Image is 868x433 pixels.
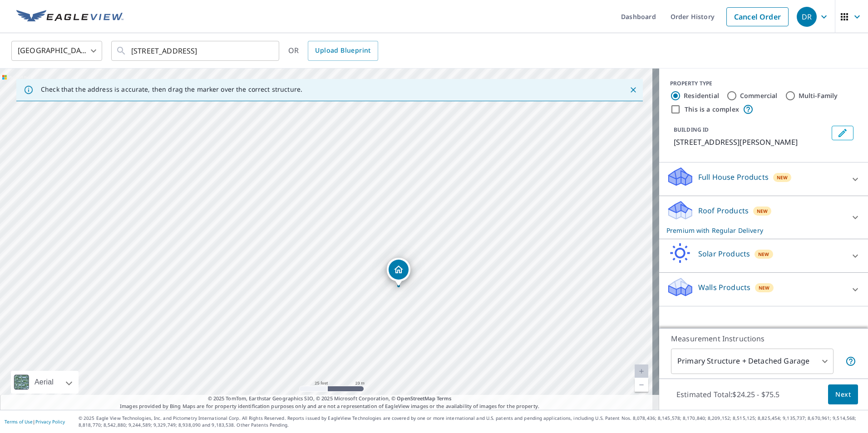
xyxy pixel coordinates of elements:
p: [STREET_ADDRESS][PERSON_NAME] [674,137,828,148]
label: This is a complex [685,105,739,114]
label: Residential [684,91,719,100]
span: Next [835,389,851,400]
p: | [5,419,65,424]
button: Next [828,384,858,405]
label: Multi-Family [799,91,838,100]
span: Your report will include the primary structure and a detached garage if one exists. [845,356,856,367]
a: Terms [437,395,452,402]
a: Current Level 20, Zoom Out [635,378,648,392]
a: Terms of Use [5,418,33,425]
div: Full House ProductsNew [666,166,861,192]
p: Estimated Total: $24.25 - $75.5 [669,384,787,404]
a: Cancel Order [726,7,789,26]
span: New [759,284,770,291]
a: Privacy Policy [35,418,65,425]
p: Walls Products [698,282,750,293]
p: Measurement Instructions [671,333,856,344]
button: Close [627,84,639,96]
div: Dropped pin, building 1, Residential property, 5409 Miramar Ln Colleyville, TX 76034 [387,258,410,286]
div: Primary Structure + Detached Garage [671,349,833,374]
div: PROPERTY TYPE [670,79,857,88]
a: Current Level 20, Zoom In Disabled [635,364,648,378]
div: DR [797,7,817,27]
p: Solar Products [698,248,750,259]
div: Roof ProductsNewPremium with Regular Delivery [666,200,861,235]
div: Aerial [32,371,56,394]
img: EV Logo [16,10,123,24]
div: Walls ProductsNew [666,276,861,302]
a: OpenStreetMap [397,395,435,402]
div: OR [288,41,378,61]
div: [GEOGRAPHIC_DATA] [11,38,102,64]
input: Search by address or latitude-longitude [131,38,261,64]
p: Premium with Regular Delivery [666,226,844,235]
p: Full House Products [698,172,769,182]
a: Upload Blueprint [308,41,378,61]
label: Commercial [740,91,778,100]
span: New [777,174,788,181]
div: Aerial [11,371,79,394]
span: © 2025 TomTom, Earthstar Geographics SIO, © 2025 Microsoft Corporation, © [208,395,452,403]
div: Solar ProductsNew [666,243,861,269]
span: New [758,251,769,258]
button: Edit building 1 [832,126,853,140]
span: New [757,207,768,215]
p: © 2025 Eagle View Technologies, Inc. and Pictometry International Corp. All Rights Reserved. Repo... [79,415,863,428]
p: BUILDING ID [674,126,709,133]
p: Check that the address is accurate, then drag the marker over the correct structure. [41,85,302,93]
p: Roof Products [698,205,749,216]
span: Upload Blueprint [315,45,370,56]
